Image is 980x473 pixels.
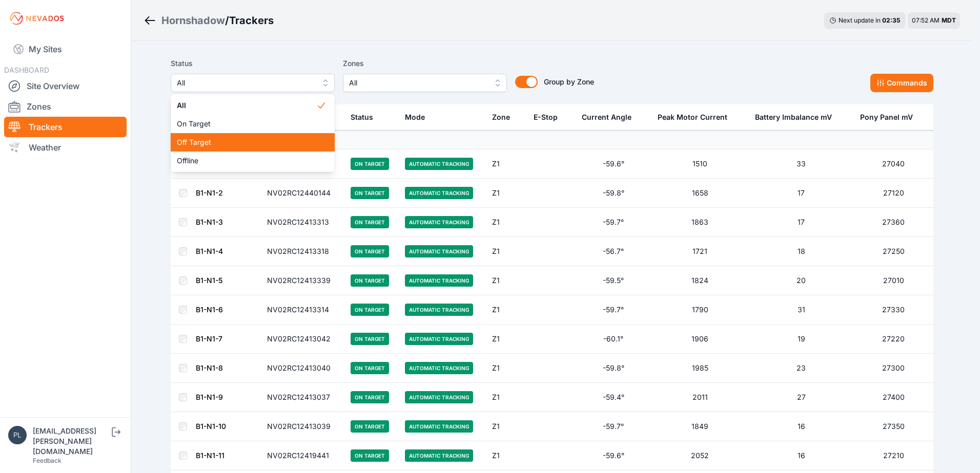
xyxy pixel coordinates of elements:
[177,156,316,166] span: Offline
[177,119,316,129] span: On Target
[177,137,316,147] span: Off Target
[177,77,314,89] span: All
[171,94,335,172] div: All
[171,74,335,92] button: All
[177,100,316,111] span: All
